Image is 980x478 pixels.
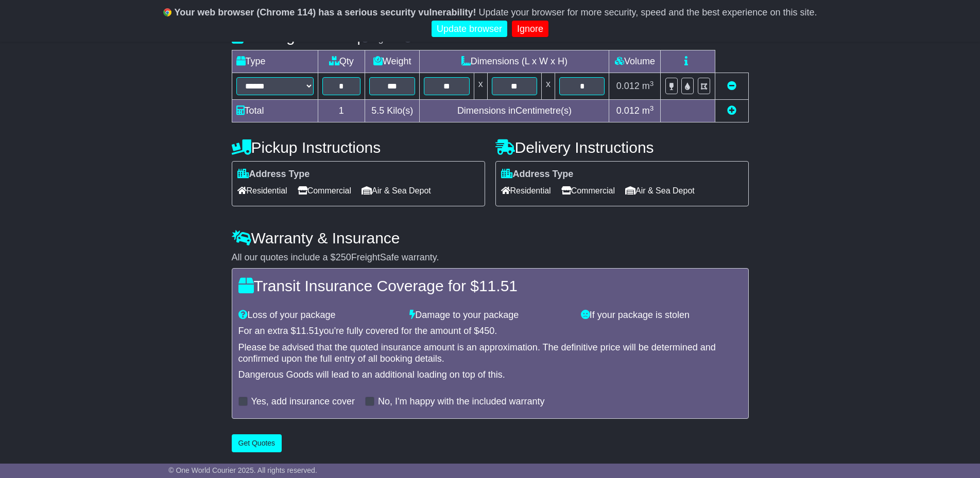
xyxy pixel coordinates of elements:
label: Address Type [237,169,310,180]
td: Dimensions in Centimetre(s) [420,100,609,122]
span: 450 [479,326,494,336]
td: Kilo(s) [365,100,420,122]
td: Dimensions (L x W x H) [420,50,609,73]
span: 0.012 [616,105,640,116]
div: Dangerous Goods will lead to an additional loading on top of this. [238,369,742,381]
td: Qty [318,50,365,73]
td: x [542,73,555,100]
label: No, I'm happy with the included warranty [378,396,545,408]
td: 1 [318,100,365,122]
td: Total [232,100,318,122]
h4: Warranty & Insurance [232,229,749,246]
td: Volume [609,50,661,73]
div: For an extra $ you're fully covered for the amount of $ . [238,326,742,337]
span: Air & Sea Depot [625,183,695,199]
button: Get Quotes [232,434,282,452]
a: Update browser [432,21,507,38]
div: Damage to your package [404,310,576,321]
sup: 3 [650,104,654,112]
span: m [642,105,654,116]
span: Commercial [298,183,351,199]
td: x [474,73,487,100]
span: Residential [501,183,551,199]
div: Loss of your package [233,310,405,321]
div: All our quotes include a $ FreightSafe warranty. [232,252,749,263]
td: Weight [365,50,420,73]
a: Ignore [512,21,548,38]
span: m [642,81,654,91]
label: Yes, add insurance cover [251,396,355,408]
td: Type [232,50,318,73]
h4: Transit Insurance Coverage for $ [238,277,742,294]
a: Add new item [727,105,736,116]
div: Please be advised that the quoted insurance amount is an approximation. The definitive price will... [238,342,742,364]
span: Update your browser for more security, speed and the best experience on this site. [478,7,817,17]
h4: Delivery Instructions [495,139,749,156]
span: 5.5 [371,105,384,116]
span: Residential [237,183,287,199]
span: Commercial [561,183,615,199]
span: 0.012 [616,81,640,91]
sup: 3 [650,80,654,87]
div: If your package is stolen [576,310,747,321]
span: 11.51 [479,277,518,294]
label: Address Type [501,169,574,180]
span: 250 [336,252,351,262]
b: Your web browser (Chrome 114) has a serious security vulnerability! [175,7,476,17]
h4: Pickup Instructions [232,139,485,156]
span: 11.51 [296,326,319,336]
span: © One World Courier 2025. All rights reserved. [168,466,317,474]
a: Remove this item [727,81,736,91]
span: Air & Sea Depot [362,183,431,199]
